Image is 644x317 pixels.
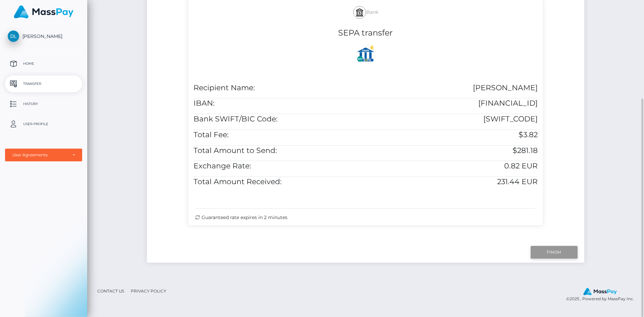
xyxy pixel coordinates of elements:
[5,75,82,92] a: Transfer
[5,96,82,112] a: History
[371,83,538,93] h5: [PERSON_NAME]
[194,177,361,187] h5: Total Amount Received:
[371,161,538,171] h5: 0.82 EUR
[194,146,361,156] h5: Total Amount to Send:
[8,59,79,69] p: Home
[355,43,376,64] img: Z
[583,288,617,295] img: MassPay
[95,286,127,296] a: Contact Us
[194,130,361,140] h5: Total Fee:
[194,98,361,109] h5: IBAN:
[371,130,538,140] h5: $3.82
[194,3,538,22] h5: Bank
[371,98,538,109] h5: [FINANCIAL_ID]
[195,214,536,221] div: Guaranteed rate expires in 2 minutes
[371,114,538,124] h5: [SWIFT_CODE]
[371,177,538,187] h5: 231.44 EUR
[356,8,364,16] img: bank.svg
[5,33,82,39] span: [PERSON_NAME]
[194,83,361,93] h5: Recipient Name:
[12,152,67,158] div: User Agreements
[14,5,73,18] img: MassPay
[8,119,79,129] p: User Profile
[194,27,538,39] h4: SEPA transfer
[128,286,169,296] a: Privacy Policy
[531,246,578,259] input: Finish
[5,149,82,161] button: User Agreements
[194,114,361,124] h5: Bank SWIFT/BIC Code:
[5,55,82,72] a: Home
[8,99,79,109] p: History
[5,116,82,133] a: User Profile
[371,146,538,156] h5: $281.18
[8,79,79,89] p: Transfer
[566,287,639,302] div: © 2025 , Powered by MassPay Inc.
[194,161,361,171] h5: Exchange Rate:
